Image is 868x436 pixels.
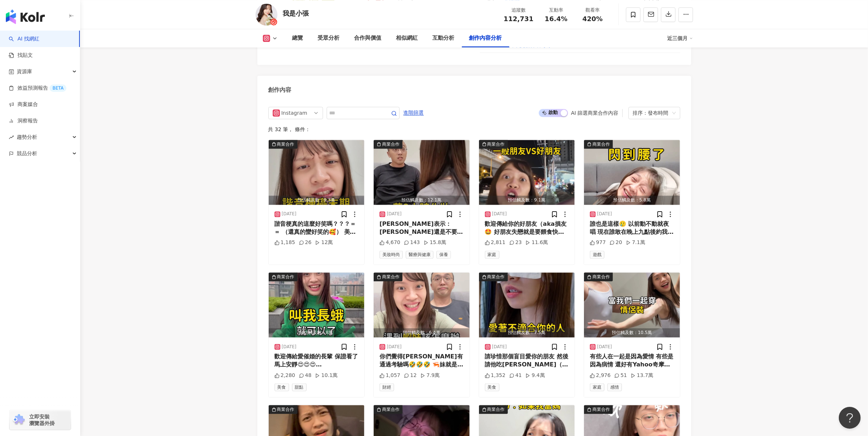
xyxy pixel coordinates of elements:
[626,239,645,246] div: 7.1萬
[479,140,575,205] button: 商業合作預估觸及數：9.1萬
[584,272,680,337] img: post-image
[379,220,464,236] div: [PERSON_NAME]表示：[PERSON_NAME]還是不要跟你出門好了🙂🙂🙂 拜託～我有 #COCOCHI 卸得快速又溫和！卸完皮膚啵亮✨ 就算化成鬼你都認得（？ 現在有雙11購物節 官...
[583,15,603,23] span: 420%
[633,107,669,119] div: 排序：發布時間
[374,140,470,205] img: post-image
[382,406,400,413] div: 商業合作
[382,273,400,280] div: 商業合作
[479,272,575,337] img: post-image
[17,129,37,145] span: 趨勢分析
[590,353,674,369] div: 有些人在一起是因為愛情 有些是因為病情 還好有Yahoo奇摩拍賣 讓我們實現雙向奔赴的病情 現在上架商品免刊登費 一起♻️讓家中閒置物品重獲新生 也讓我們的感情繼續傳下去（？） 病友可以上拍賣搜...
[485,353,569,369] div: 請珍惜那個盲目愛你的朋友 然後請他吃[PERSON_NAME]（？ 7/15前用[PERSON_NAME]APP優惠券 手機點餐滿$100就送4塊[PERSON_NAME]鷄塊（賺爛😍 （記得先...
[374,196,470,205] div: 預估觸及數：12.1萬
[839,407,861,429] iframe: Help Scout Beacon - Open
[545,15,567,23] span: 16.4%
[379,353,464,369] div: 你們覺得[PERSON_NAME]有通過考驗嗎🤣🤣🤣 🦐妹就是要刷💅 國泰世華蝦皮購物聯名卡 指定外送、旅遊最高5%蝦幣回饋！ 外送－Uber Eats、Foodpanda 機票－長榮、華航、虎...
[404,239,420,246] div: 143
[479,272,575,337] button: 商業合作預估觸及數：7.5萬
[269,328,365,337] div: 預估觸及數：8萬
[584,140,680,205] button: 商業合作預估觸及數：5.8萬
[9,101,38,108] a: 商案媒合
[379,239,400,246] div: 4,670
[592,273,610,280] div: 商業合作
[485,251,499,259] span: 家庭
[17,145,37,162] span: 競品分析
[29,413,55,427] span: 立即安裝 瀏覽器外掛
[9,117,38,125] a: 洞察報告
[436,251,451,259] span: 保養
[584,196,680,205] div: 預估觸及數：5.8萬
[492,344,507,350] div: [DATE]
[387,344,402,350] div: [DATE]
[525,239,548,246] div: 11.6萬
[275,353,359,369] div: 歡迎傳給愛催婚的長輩 保證看了馬上安靜😍😍😍 [PERSON_NAME]太狠啦！！！ 中秋節拿出榴槤月餅絕對不撞禮 而且是我最愛的「馬來西亞貓山王榴槤」😍 口感綿密、香氣無與倫比搭配軟軟糯糯的冰...
[406,251,433,259] span: 醫療與健康
[420,372,440,379] div: 7.9萬
[283,9,309,18] div: 我是小張
[479,328,575,337] div: 預估觸及數：7.5萬
[277,406,295,413] div: 商業合作
[17,63,32,80] span: 資源庫
[631,372,653,379] div: 13.7萬
[282,344,297,350] div: [DATE]
[275,383,289,391] span: 美食
[404,107,424,119] span: 進階篩選
[292,34,303,43] div: 總覽
[485,383,499,391] span: 美食
[277,273,295,280] div: 商業合作
[504,15,534,23] span: 112,731
[9,85,66,92] a: 效益預測報告BETA
[374,272,470,337] button: 商業合作預估觸及數：6.4萬
[396,34,418,43] div: 相似網紅
[6,9,45,24] img: logo
[268,126,680,132] div: 共 32 筆 ， 條件：
[584,328,680,337] div: 預估觸及數：10.5萬
[542,7,570,14] div: 互動率
[485,372,506,379] div: 1,352
[374,328,470,337] div: 預估觸及數：6.4萬
[403,107,424,118] button: 進階篩選
[299,239,312,246] div: 26
[614,372,627,379] div: 51
[487,406,505,413] div: 商業合作
[12,414,26,426] img: chrome extension
[584,140,680,205] img: post-image
[597,211,612,217] div: [DATE]
[607,383,622,391] span: 感情
[571,110,618,116] div: AI 篩選商業合作內容
[268,86,292,94] div: 創作內容
[424,239,446,246] div: 15.8萬
[592,141,610,148] div: 商業合作
[292,383,307,391] span: 甜點
[584,272,680,337] button: 商業合作預估觸及數：10.5萬
[485,220,569,236] div: 歡迎傳給你的好朋友（aka損友🤩 好朋友失戀就是要餵食快樂食物😍 我最愛的快樂食物非漢堡王莫屬 即日起～9/23 Uber Eats 每月強打之星 漢堡王 花生安格斯牛肉堡餐 買 1 送 1！！...
[479,140,575,205] img: post-image
[509,239,522,246] div: 23
[379,251,403,259] span: 美妝時尚
[590,220,674,236] div: 誰也是這樣🥲 以前動不動就夜唱 現在誰敢在晚上九點後約我 我絕對原地睡覺（？ 跟不上年輕人的活力沒關係 一定要跟上年輕人都在玩的 #三角洲行動 快來搜打撤 人人都有機會不斷出紅 （不可能第一次看...
[282,211,297,217] div: [DATE]
[374,140,470,205] button: 商業合作預估觸及數：12.1萬
[269,272,365,337] button: 商業合作預估觸及數：8萬
[374,272,470,337] img: post-image
[299,372,312,379] div: 48
[433,34,455,43] div: 互動分析
[379,372,400,379] div: 1,057
[277,141,295,148] div: 商業合作
[315,239,333,246] div: 12萬
[354,34,382,43] div: 合作與價值
[492,211,507,217] div: [DATE]
[9,52,33,59] a: 找貼文
[269,272,365,337] img: post-image
[281,107,305,119] div: Instagram
[404,372,417,379] div: 12
[9,410,71,430] a: chrome extension立即安裝 瀏覽器外掛
[256,4,277,25] img: KOL Avatar
[579,7,607,14] div: 觀看率
[379,383,394,391] span: 財經
[9,135,14,140] span: rise
[275,220,359,236] div: 諧音梗真的這麼好笑嗎？？？＝＝ （還真的蠻好笑的🥰） 美食外送＆生鮮雜貨交給 @ubereats_tw 只要是你想得到的 沒有它給不了的 連諧音梗的日常幽默也它也能包辦 果然～～～ Uber E...
[590,251,604,259] span: 遊戲
[275,372,295,379] div: 2,280
[9,35,39,43] a: searchAI 找網紅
